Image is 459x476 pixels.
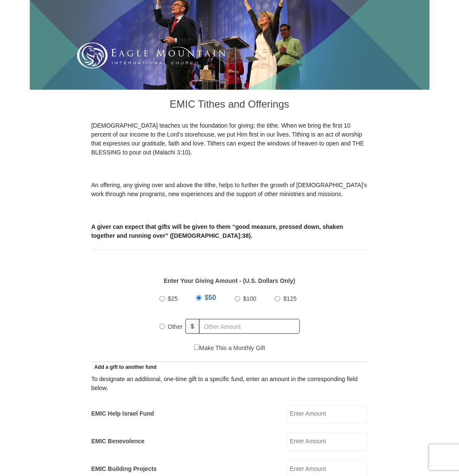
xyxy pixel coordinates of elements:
[91,375,368,393] div: To designate an additional, one-time gift to a specific fund, enter an amount in the correspondin...
[205,294,216,301] span: $50
[243,295,257,302] span: $100
[283,295,296,302] span: $125
[91,90,368,121] h3: EMIC Tithes and Offerings
[91,437,145,446] label: EMIC Benevolence
[91,121,368,157] p: [DEMOGRAPHIC_DATA] teaches us the foundation for giving: the tithe. When we bring the first 10 pe...
[91,223,343,239] b: A giver can expect that gifts will be given to them “good measure, pressed down, shaken together ...
[199,319,299,334] input: Other Amount
[91,364,157,370] span: Add a gift to another fund
[194,344,265,353] label: Make This a Monthly Gift
[287,405,368,424] input: Enter Amount
[185,319,200,334] span: $
[168,323,183,330] span: Other
[164,277,295,284] strong: Enter Your Giving Amount - (U.S. Dollars Only)
[91,410,154,419] label: EMIC Help Israel Fund
[287,433,368,451] input: Enter Amount
[91,465,157,474] label: EMIC Building Projects
[194,345,200,350] input: Make This a Monthly Gift
[168,295,178,302] span: $25
[91,181,368,199] p: An offering, any giving over and above the tithe, helps to further the growth of [DEMOGRAPHIC_DAT...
